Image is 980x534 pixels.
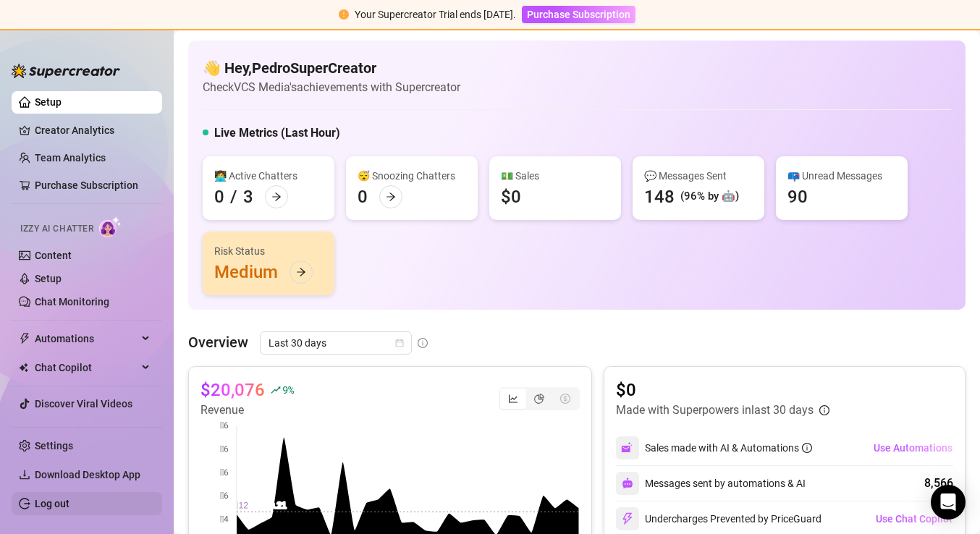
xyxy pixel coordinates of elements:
[522,9,635,20] a: Purchase Subscription
[19,333,30,344] span: thunderbolt
[616,402,814,419] article: Made with Superpowers in last 30 days
[35,398,132,410] a: Discover Viral Videos
[395,339,404,347] span: calendar
[621,512,634,525] img: svg%3e
[875,507,953,530] button: Use Chat Copilot
[35,152,106,164] a: Team Analytics
[203,78,460,96] article: Check VCS Media's achievements with Supercreator
[243,185,253,208] div: 3
[527,9,630,20] span: Purchase Subscription
[616,472,806,495] div: Messages sent by automations & AI
[269,332,403,354] span: Last 30 days
[931,485,966,520] div: Open Intercom Messenger
[282,383,293,397] span: 9 %
[188,331,248,353] article: Overview
[644,185,675,208] div: 148
[214,185,224,208] div: 0
[680,188,739,205] div: (96% by 🤖)
[35,440,73,452] a: Settings
[386,192,396,202] span: arrow-right
[339,9,349,20] span: exclamation-circle
[621,441,634,454] img: svg%3e
[418,338,428,348] span: info-circle
[271,385,281,395] span: rise
[200,402,293,419] article: Revenue
[19,363,28,373] img: Chat Copilot
[271,192,282,202] span: arrow-right
[296,267,306,277] span: arrow-right
[622,478,633,489] img: svg%3e
[802,443,812,453] span: info-circle
[501,168,609,184] div: 💵 Sales
[787,185,808,208] div: 90
[35,179,138,191] a: Purchase Subscription
[12,64,120,78] img: logo-BBDzfeDw.svg
[214,168,323,184] div: 👩‍💻 Active Chatters
[35,250,72,261] a: Content
[358,185,368,208] div: 0
[203,58,460,78] h4: 👋 Hey, PedroSuperCreator
[35,96,62,108] a: Setup
[35,469,140,480] span: Download Desktop App
[35,498,69,509] a: Log out
[358,168,466,184] div: 😴 Snoozing Chatters
[214,124,340,142] h5: Live Metrics (Last Hour)
[35,356,138,379] span: Chat Copilot
[874,442,952,454] span: Use Automations
[214,243,323,259] div: Risk Status
[20,222,93,236] span: Izzy AI Chatter
[99,216,122,237] img: AI Chatter
[522,6,635,23] button: Purchase Subscription
[35,273,62,284] a: Setup
[501,185,521,208] div: $0
[616,378,829,402] article: $0
[534,394,544,404] span: pie-chart
[35,296,109,308] a: Chat Monitoring
[616,507,821,530] div: Undercharges Prevented by PriceGuard
[499,387,580,410] div: segmented control
[876,513,952,525] span: Use Chat Copilot
[560,394,570,404] span: dollar-circle
[200,378,265,402] article: $20,076
[35,327,138,350] span: Automations
[355,9,516,20] span: Your Supercreator Trial ends [DATE].
[35,119,151,142] a: Creator Analytics
[924,475,953,492] div: 8,566
[645,440,812,456] div: Sales made with AI & Automations
[787,168,896,184] div: 📪 Unread Messages
[508,394,518,404] span: line-chart
[819,405,829,415] span: info-circle
[873,436,953,459] button: Use Automations
[644,168,753,184] div: 💬 Messages Sent
[19,469,30,480] span: download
